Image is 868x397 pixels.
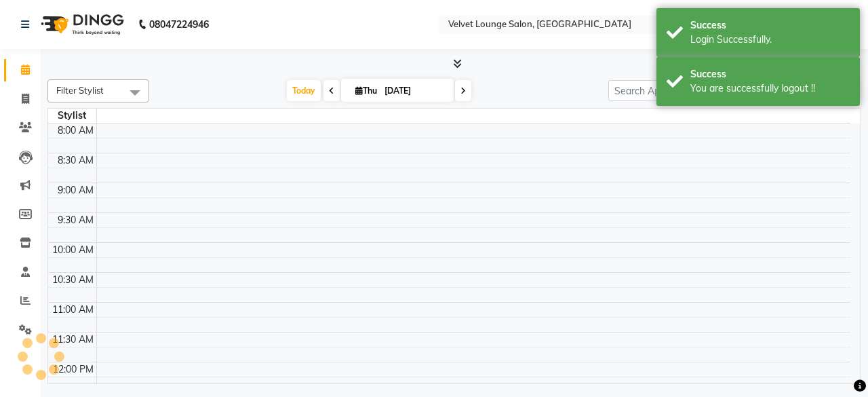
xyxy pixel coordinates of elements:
[55,124,96,138] div: 8:00 AM
[50,333,96,347] div: 11:30 AM
[55,213,96,227] div: 9:30 AM
[608,80,727,101] input: Search Appointment
[287,80,321,101] span: Today
[48,109,96,123] div: Stylist
[149,5,209,43] b: 08047224946
[690,18,850,33] div: Success
[380,81,448,101] input: 2025-09-04
[50,362,96,377] div: 12:00 PM
[55,153,96,168] div: 8:30 AM
[50,303,96,317] div: 11:00 AM
[690,33,850,47] div: Login Successfully.
[690,67,850,81] div: Success
[56,85,104,96] span: Filter Stylist
[50,273,96,287] div: 10:30 AM
[35,5,127,43] img: logo
[50,243,96,257] div: 10:00 AM
[690,81,850,96] div: You are successfully logout !!
[55,183,96,197] div: 9:00 AM
[352,86,380,96] span: Thu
